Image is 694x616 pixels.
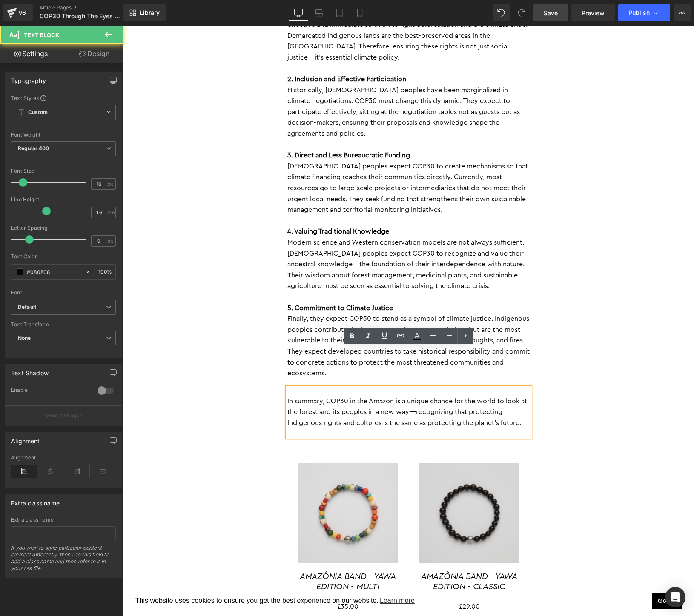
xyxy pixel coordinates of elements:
a: Tablet [329,4,350,21]
div: Text Color [11,254,116,260]
span: Library [140,9,160,17]
div: Line Height [11,197,116,202]
span: Preview [582,9,605,17]
a: Design [63,44,125,63]
span: Text Block [24,31,59,38]
a: AMAZÔNIA BAND - YAWA EDITION - CLASSIC [296,546,396,566]
img: AMAZÔNIA BAND - YAWA EDITION - CLASSIC [296,437,396,537]
div: Letter Spacing [11,225,116,231]
div: Alignment [11,455,116,461]
p: [DEMOGRAPHIC_DATA] peoples expect COP30 to create mechanisms so that climate financing reaches th... [164,136,407,190]
span: Publish [628,9,650,16]
strong: 3. Direct and Less Bureaucratic Funding [164,126,287,133]
div: v6 [17,7,28,18]
button: Redo [513,4,530,21]
span: £29.00 [336,576,357,587]
a: Desktop [288,4,309,21]
input: Color [27,267,81,277]
b: None [18,335,31,341]
div: Font Weight [11,132,116,138]
span: COP30 Through The Eyes Of Indigenous Peoples [40,13,121,20]
div: Typography [11,72,46,84]
div: Open Intercom Messenger [665,587,685,607]
strong: 2. Inclusion and Effective Participation [164,50,283,57]
div: Text Styles [11,94,116,101]
div: Extra class name [11,495,60,507]
b: Regular 400 [18,145,49,151]
div: Text Transform [11,322,116,328]
p: More settings [45,412,79,419]
div: If you wish to style particular content element differently, then use this field to add a class n... [11,545,116,577]
p: Finally, they expect COP30 to stand as a symbol of climate justice. Indigenous peoples contribute... [164,288,407,354]
p: Modern science and Western conservation models are not always sufficient. [DEMOGRAPHIC_DATA] peop... [164,212,407,266]
div: Enable [11,387,89,396]
a: Mobile [350,4,370,21]
p: In summary, COP30 in the Amazon is a unique chance for the world to look at the forest and its pe... [164,371,407,403]
span: £35.00 [214,576,235,587]
p: Historically, [DEMOGRAPHIC_DATA] peoples have been marginalized in climate negotiations. COP30 mu... [164,60,407,114]
a: AMAZÔNIA BAND - YAWA EDITION - MULTI [175,546,275,566]
a: Preview [571,4,615,21]
button: Undo [493,4,510,21]
strong: 5. Commitment to Climate Justice [164,279,270,286]
button: Publish [618,4,670,21]
i: Default [18,304,36,311]
span: px [107,238,115,244]
span: em [107,210,115,215]
a: Article Pages [40,4,138,11]
button: More [674,4,691,21]
div: Font [11,290,116,296]
div: Alignment [11,433,40,445]
b: Custom [28,109,48,116]
span: px [107,181,115,187]
a: Laptop [309,4,329,21]
a: v6 [3,4,33,21]
span: Save [544,9,558,17]
strong: 4. Valuing Traditional Knowledge [164,202,266,209]
button: More settings [5,405,122,425]
div: Font Size [11,168,116,174]
div: % [95,265,115,279]
a: New Library [123,4,166,21]
img: AMAZÔNIA BAND - YAWA EDITION - MULTI [175,437,275,537]
div: Text Shadow [11,365,49,376]
div: Extra class name [11,517,116,523]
